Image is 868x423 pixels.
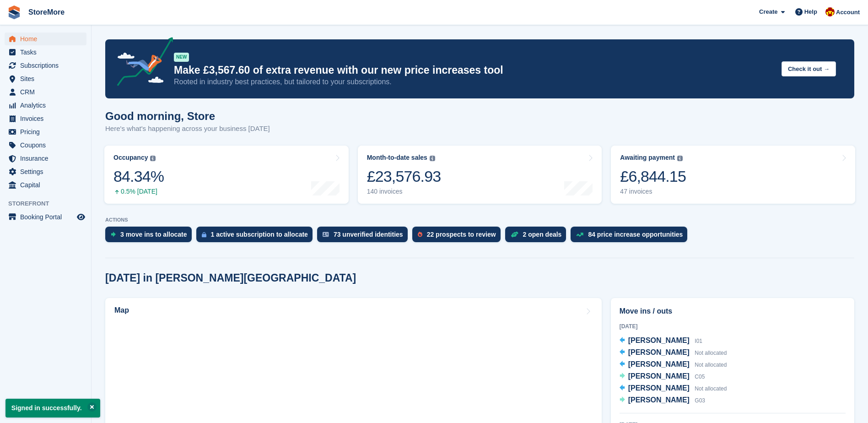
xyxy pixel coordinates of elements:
[20,179,75,191] span: Capital
[5,179,86,191] a: menu
[782,61,836,76] button: Check it out →
[695,397,705,404] span: G03
[677,156,683,161] img: icon-info-grey-7440780725fd019a000dd9b08b2336e03edf1995a4989e88bcd33f0948082b44.svg
[317,227,412,247] a: 73 unverified identities
[695,338,702,344] span: I01
[105,227,196,247] a: 3 move ins to allocate
[7,5,21,19] img: stora-icon-8386f47178a22dfd0bd8f6a31ec36ba5ce8667c1dd55bd0f319d3a0aa187defe.svg
[113,188,164,195] div: 0.5% [DATE]
[412,227,505,247] a: 22 prospects to review
[109,37,173,89] img: price-adjustments-announcement-icon-8257ccfd72463d97f412b2fc003d46551f7dbcb40ab6d574587a9cd5c0d94...
[114,306,129,315] h2: Map
[5,152,86,165] a: menu
[20,125,75,138] span: Pricing
[5,59,86,72] a: menu
[20,72,75,85] span: Sites
[430,156,435,161] img: icon-info-grey-7440780725fd019a000dd9b08b2336e03edf1995a4989e88bcd33f0948082b44.svg
[628,396,690,404] span: [PERSON_NAME]
[367,154,427,162] div: Month-to-date sales
[620,383,727,395] a: [PERSON_NAME] Not allocated
[20,165,75,178] span: Settings
[620,322,846,331] div: [DATE]
[5,112,86,125] a: menu
[628,348,690,356] span: [PERSON_NAME]
[20,86,75,98] span: CRM
[628,360,690,368] span: [PERSON_NAME]
[836,8,860,17] span: Account
[20,59,75,72] span: Subscriptions
[334,231,403,238] div: 73 unverified identities
[196,227,317,247] a: 1 active subscription to allocate
[20,33,75,45] span: Home
[418,232,422,237] img: prospect-51fa495bee0391a8d652442698ab0144808aea92771e9ea1ae160a38d050c398.svg
[620,335,702,347] a: [PERSON_NAME] I01
[5,399,100,418] p: Signed in successfully.
[211,231,308,238] div: 1 active subscription to allocate
[620,188,686,195] div: 47 invoices
[104,146,349,204] a: Occupancy 84.34% 0.5% [DATE]
[5,99,86,112] a: menu
[523,231,562,238] div: 2 open deals
[5,86,86,98] a: menu
[20,99,75,112] span: Analytics
[105,217,854,223] p: ACTIONS
[695,362,727,368] span: Not allocated
[323,232,329,237] img: verify_identity-adf6edd0f0f0b5bbfe63781bf79b02c33cf7c696d77639b501bdc392416b5a36.svg
[20,152,75,165] span: Insurance
[174,53,189,62] div: NEW
[367,188,441,195] div: 140 invoices
[202,232,206,238] img: active_subscription_to_allocate_icon-d502201f5373d7db506a760aba3b589e785aa758c864c3986d89f69b8ff3...
[174,77,774,87] p: Rooted in industry best practices, but tailored to your subscriptions.
[20,139,75,152] span: Coupons
[5,46,86,59] a: menu
[5,165,86,178] a: menu
[20,112,75,125] span: Invoices
[113,167,164,186] div: 84.34%
[804,7,817,16] span: Help
[5,33,86,45] a: menu
[75,211,86,222] a: Preview store
[105,124,270,134] p: Here's what's happening across your business [DATE]
[174,64,774,77] p: Make £3,567.60 of extra revenue with our new price increases tool
[620,154,675,162] div: Awaiting payment
[505,227,571,247] a: 2 open deals
[5,211,86,223] a: menu
[111,232,116,237] img: move_ins_to_allocate_icon-fdf77a2bb77ea45bf5b3d319d69a93e2d87916cf1d5bf7949dd705db3b84f3ca.svg
[620,167,686,186] div: £6,844.15
[695,350,727,356] span: Not allocated
[571,227,692,247] a: 84 price increase opportunities
[511,231,518,238] img: deal-1b604bf984904fb50ccaf53a9ad4b4a5d6e5aea283cecdc64d6e3604feb123c2.svg
[628,384,690,392] span: [PERSON_NAME]
[105,272,356,284] h2: [DATE] in [PERSON_NAME][GEOGRAPHIC_DATA]
[367,167,441,186] div: £23,576.93
[825,7,835,16] img: Store More Team
[5,139,86,152] a: menu
[5,125,86,138] a: menu
[611,146,855,204] a: Awaiting payment £6,844.15 47 invoices
[576,233,583,237] img: price_increase_opportunities-93ffe204e8149a01c8c9dc8f82e8f89637d9d84a8eef4429ea346261dce0b2c0.svg
[588,231,683,238] div: 84 price increase opportunities
[695,374,705,380] span: C05
[120,231,187,238] div: 3 move ins to allocate
[620,395,705,407] a: [PERSON_NAME] G03
[105,110,270,122] h1: Good morning, Store
[113,154,148,162] div: Occupancy
[427,231,496,238] div: 22 prospects to review
[628,372,690,380] span: [PERSON_NAME]
[20,211,75,223] span: Booking Portal
[8,199,91,208] span: Storefront
[695,385,727,392] span: Not allocated
[620,306,846,317] h2: Move ins / outs
[628,336,690,344] span: [PERSON_NAME]
[5,72,86,85] a: menu
[25,5,68,20] a: StoreMore
[358,146,602,204] a: Month-to-date sales £23,576.93 140 invoices
[150,156,156,161] img: icon-info-grey-7440780725fd019a000dd9b08b2336e03edf1995a4989e88bcd33f0948082b44.svg
[759,7,777,16] span: Create
[620,359,727,371] a: [PERSON_NAME] Not allocated
[620,347,727,359] a: [PERSON_NAME] Not allocated
[20,46,75,59] span: Tasks
[620,371,705,383] a: [PERSON_NAME] C05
